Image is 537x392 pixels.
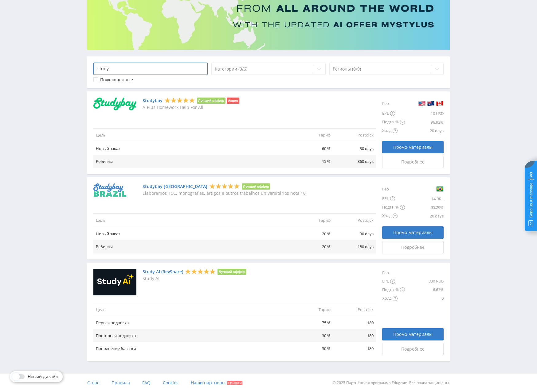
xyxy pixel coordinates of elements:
td: Пополнение баланса [93,342,290,355]
p: Study AI [143,276,246,281]
td: Ребиллы [93,240,290,253]
input: Название [93,63,208,75]
p: Elaboramos TCC, monografias, artigos e outros trabalhos universitários nota 10 [143,191,306,196]
td: Первая подписка [93,316,290,329]
a: Подробнее [382,241,444,253]
td: Повторная подписка [93,329,290,342]
span: Cookies [163,380,178,386]
a: О нас [87,374,99,392]
div: EPL [382,109,405,118]
a: Наши партнеры Скидки [191,374,242,392]
td: 180 [333,316,376,329]
div: Подключенные [100,77,133,82]
a: Studybay [143,98,163,103]
div: Гео [382,98,405,109]
span: Новый дизайн [28,374,58,379]
td: Ребиллы [93,155,290,168]
span: Промо-материалы [393,230,433,235]
div: 5 Stars [185,268,216,275]
td: 30 % [290,329,333,342]
td: Новый заказ [93,227,290,240]
div: 20 days [405,126,444,135]
div: 330 RUB [405,277,444,286]
td: Тариф [290,129,333,142]
span: Промо-материалы [393,145,433,150]
a: Промо-материалы [382,226,444,239]
p: A-Plus Homework Help For All [143,105,239,110]
div: 5 Stars [164,97,195,104]
td: Цель [93,214,290,227]
a: Cookies [163,374,178,392]
div: 6.63% [405,286,444,294]
a: Промо-материалы [382,141,444,153]
td: Тариф [290,214,333,227]
span: Подробнее [401,245,425,250]
a: Подробнее [382,156,444,168]
td: 30 % [290,342,333,355]
td: Postclick [333,129,376,142]
li: Лучший оффер [197,98,225,104]
td: 30 days [333,142,376,155]
div: 20 days [405,212,444,220]
span: Промо-материалы [393,332,433,337]
div: 10 USD [405,109,444,118]
span: Подробнее [401,159,425,164]
td: Тариф [290,303,333,316]
a: Studybay [GEOGRAPHIC_DATA] [143,184,207,189]
span: Правила [112,380,130,386]
div: 95.29% [405,203,444,212]
span: О нас [87,380,99,386]
div: 96.92% [405,118,444,126]
a: Правила [112,374,130,392]
a: Промо-материалы [382,328,444,340]
li: Акция [227,98,239,104]
div: EPL [382,277,405,286]
td: 15 % [290,155,333,168]
td: 20 % [290,227,333,240]
td: 60 % [290,142,333,155]
td: 20 % [290,240,333,253]
td: 30 days [333,227,376,240]
img: Study AI (RevShare) [93,269,136,295]
div: Холд [382,126,405,135]
td: Postclick [333,303,376,316]
td: 180 [333,342,376,355]
li: Лучший оффер [218,269,246,275]
span: Подробнее [401,347,425,352]
div: Холд [382,212,405,220]
div: Гео [382,269,405,277]
td: Новый заказ [93,142,290,155]
a: Подробнее [382,343,444,355]
img: Studybay [93,98,136,110]
div: 5 Stars [209,183,240,190]
div: 0 [405,294,444,303]
td: 360 days [333,155,376,168]
div: Холд [382,294,405,303]
div: © 2025 Партнёрская программа Edugram. Все права защищены. [272,374,450,392]
td: 180 days [333,240,376,253]
td: 180 [333,329,376,342]
div: 14 BRL [405,194,444,203]
td: Цель [93,129,290,142]
td: Postclick [333,214,376,227]
div: Гео [382,183,405,194]
span: FAQ [142,380,151,386]
li: Лучший оффер [242,183,270,190]
div: Подтв. % [382,118,405,126]
a: Study AI (RevShare) [143,269,183,274]
img: Studybay Brazil [93,183,126,197]
div: Подтв. % [382,286,405,294]
td: 75 % [290,316,333,329]
span: Наши партнеры [191,380,225,386]
div: Подтв. % [382,203,405,212]
span: Скидки [227,381,242,385]
td: Цель [93,303,290,316]
div: EPL [382,194,405,203]
a: FAQ [142,374,151,392]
